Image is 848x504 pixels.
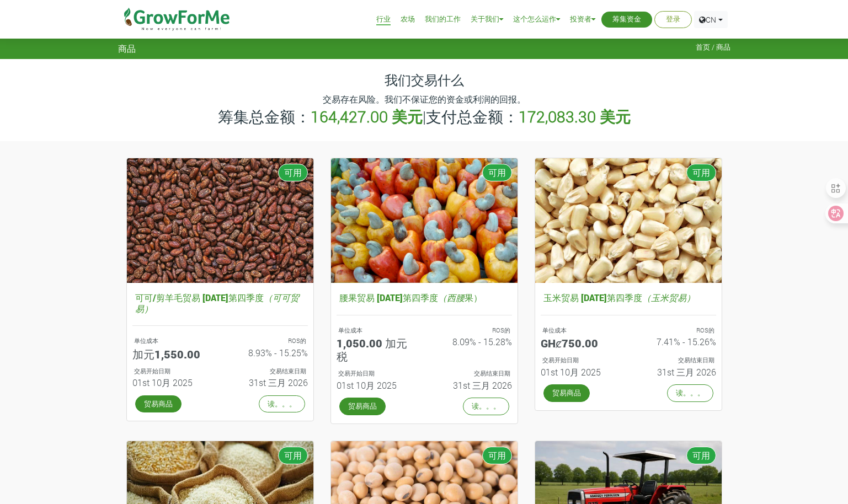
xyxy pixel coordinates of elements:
span: 可用 [482,447,512,464]
b: 172,083.30 美元 [519,106,631,127]
font: 关于我们 [471,14,499,23]
h5: 加元1,550.00 [132,347,212,361]
p: Estimated Trading End Date [230,367,306,376]
a: CN [694,11,728,28]
a: 筹集资金 [612,14,641,25]
a: 贸易商品 [339,398,386,415]
h6: 8.93% - 15.25% [228,347,308,358]
p: Estimated Trading Start Date [134,367,210,376]
a: 农场 [401,14,415,25]
a: 登录 [666,14,680,25]
a: 这个怎么运作 [513,14,560,25]
p: 单位成本 [542,326,618,335]
a: 贸易商品 [135,395,182,412]
a: 读。。。 [463,398,509,415]
a: 可可/剪羊毛贸易 [DATE]第四季度（可可贸易） 单位成本 加元1,550.00 ROS的 8.93% - 15.25% 交易开始日期 01st 10月 2025 交易结束日期 31st 三月... [132,289,308,392]
font: CN [706,14,716,25]
a: 贸易商品 [543,384,590,401]
span: 商品 [118,43,136,53]
h6: 7.41% - 15.26% [637,336,716,347]
p: Estimated Trading End Date [638,356,714,365]
h6: 01st 10月 2025 [132,377,212,388]
span: 可用 [278,164,308,181]
b: 164,427.00 美元 [311,106,423,127]
h5: 腰果贸易 [DATE]第四季度 果） [337,289,512,305]
h6: 8.09% - 15.28% [433,336,512,347]
a: 读。。。 [259,395,305,412]
h5: 玉米贸易 [DATE]第四季度 [541,289,716,305]
img: growforme image [535,158,722,283]
font: 这个怎么运作 [513,14,556,23]
h6: 01st 10月 2025 [337,380,416,390]
p: Estimated Trading Start Date [338,369,414,378]
i: （可可贸易） [135,292,299,314]
i: （西腰 [438,292,465,303]
p: Estimated Trading Start Date [542,356,618,365]
h5: GHȼ750.00 [541,336,620,350]
p: 单位成本 [338,326,414,335]
p: Estimated Trading End Date [434,369,510,378]
p: ROS的 [230,336,306,346]
h5: 可可/剪羊毛贸易 [DATE]第四季度 [132,289,308,316]
a: 投资者 [570,14,595,25]
p: ROS的 [434,326,510,335]
h6: 01st 10月 2025 [541,367,620,377]
span: 可用 [686,164,716,181]
a: 读。。。 [667,384,713,401]
i: （玉米贸易） [642,292,695,303]
font: 投资者 [570,14,591,23]
h6: 31st 三月 2026 [228,377,308,388]
img: growforme image [127,158,313,283]
span: 可用 [278,447,308,464]
span: 可用 [482,164,512,181]
a: 玉米贸易 [DATE]第四季度（玉米贸易） 单位成本 GHȼ750.00 ROS的 7.41% - 15.26% 交易开始日期 01st 10月 2025 交易结束日期 31st 三月 2026 [541,289,716,382]
p: ROS的 [638,326,714,335]
p: 单位成本 [134,336,210,346]
span: 首页 / 商品 [696,43,730,51]
img: growforme image [331,158,518,283]
h6: 31st 三月 2026 [433,380,512,390]
h5: 1,050.00 加元税 [337,336,416,363]
p: 交易存在风险。我们不保证您的资金或利润的回报。 [120,93,729,106]
h6: 31st 三月 2026 [637,367,716,377]
a: 关于我们 [471,14,503,25]
a: 行业 [376,14,391,25]
h4: 我们交易什么 [118,72,730,88]
h3: 筹集总金额： |支付总金额： [120,108,729,126]
a: 腰果贸易 [DATE]第四季度（西腰果） 单位成本 1,050.00 加元税 ROS的 8.09% - 15.28% 交易开始日期 01st 10月 2025 交易结束日期 31st 三月 2026 [337,289,512,395]
span: 可用 [686,447,716,464]
a: 我们的工作 [425,14,461,25]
